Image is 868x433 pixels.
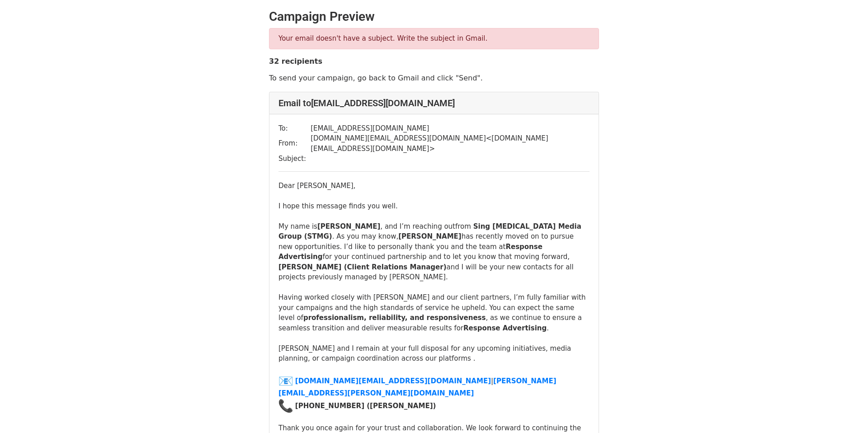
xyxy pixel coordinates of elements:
div: Dear [PERSON_NAME], [278,181,590,191]
b: Response Advertising [463,324,547,332]
img: 📞 [278,399,293,413]
strong: [PERSON_NAME] [317,222,380,231]
h2: Campaign Preview [269,9,599,24]
td: From: [278,133,311,154]
strong: professionalism, reliability, and responsiveness [303,314,486,322]
td: [DOMAIN_NAME][EMAIL_ADDRESS][DOMAIN_NAME] < [DOMAIN_NAME][EMAIL_ADDRESS][DOMAIN_NAME] > [311,133,590,154]
p: Your email doesn't have a subject. Write the subject in Gmail. [278,34,590,43]
img: 📧 [278,374,293,388]
div: Having worked closely with [PERSON_NAME] and our client partners, I’m fully familiar with your ca... [278,292,590,333]
div: [PERSON_NAME] and I remain at your full disposal for any upcoming initiatives, media planning, or... [278,344,590,364]
div: I hope this message finds you well. [278,201,590,212]
strong: 32 recipients [269,57,322,66]
b: Response Advertising [278,243,542,261]
h4: Email to [EMAIL_ADDRESS][DOMAIN_NAME] [278,98,590,108]
td: Subject: [278,154,311,164]
p: To send your campaign, go back to Gmail and click "Send". [269,73,599,83]
td: To: [278,123,311,134]
a: [PERSON_NAME][EMAIL_ADDRESS][PERSON_NAME][DOMAIN_NAME] [278,377,557,398]
strong: [PERSON_NAME] [398,232,461,240]
strong: Sing [MEDICAL_DATA] Media Group (STMG) [278,222,581,241]
a: [DOMAIN_NAME][EMAIL_ADDRESS][DOMAIN_NAME] [295,377,491,385]
span: from [455,222,471,231]
strong: [PERSON_NAME] (Client Relations Manager) [278,263,447,271]
div: | [278,374,590,399]
td: [EMAIL_ADDRESS][DOMAIN_NAME] [311,123,590,134]
strong: [PHONE_NUMBER] ([PERSON_NAME]) [295,401,436,409]
div: My name is , and I’m reaching out . As you may know, has recently moved on to pursue new opportun... [278,221,590,282]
